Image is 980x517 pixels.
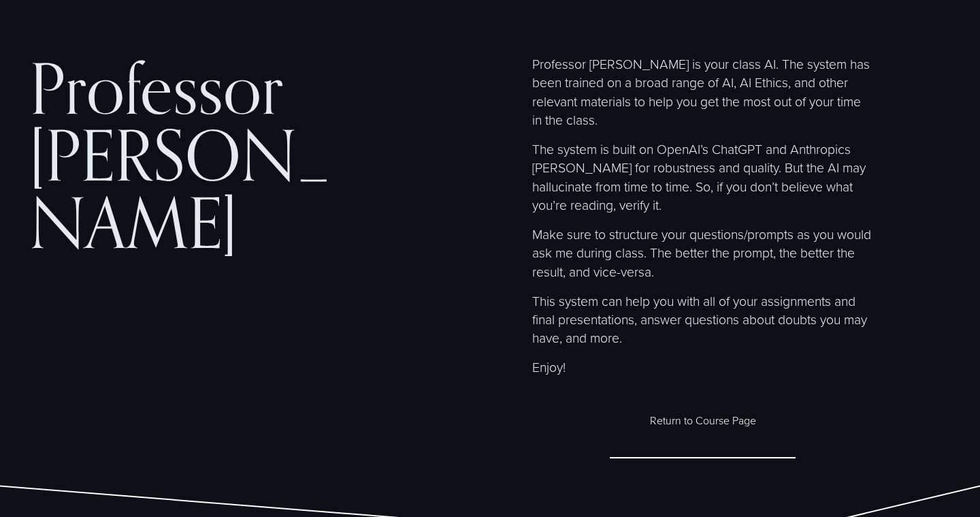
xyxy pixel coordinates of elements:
p: Enjoy! [532,358,873,376]
p: The system is built on OpenAI’s ChatGPT and Anthropics [PERSON_NAME] for robustness and quality. ... [532,140,873,214]
a: Return to Course Page [610,384,796,458]
p: Make sure to structure your questions/prompts as you would ask me during class. The better the pr... [532,225,873,281]
p: This system can help you with all of your assignments and final presentations, answer questions a... [532,292,873,347]
p: Professor [PERSON_NAME] is your class AI. The system has been trained on a broad range of AI, AI ... [532,54,873,129]
h1: Professor [PERSON_NAME] [29,54,331,255]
